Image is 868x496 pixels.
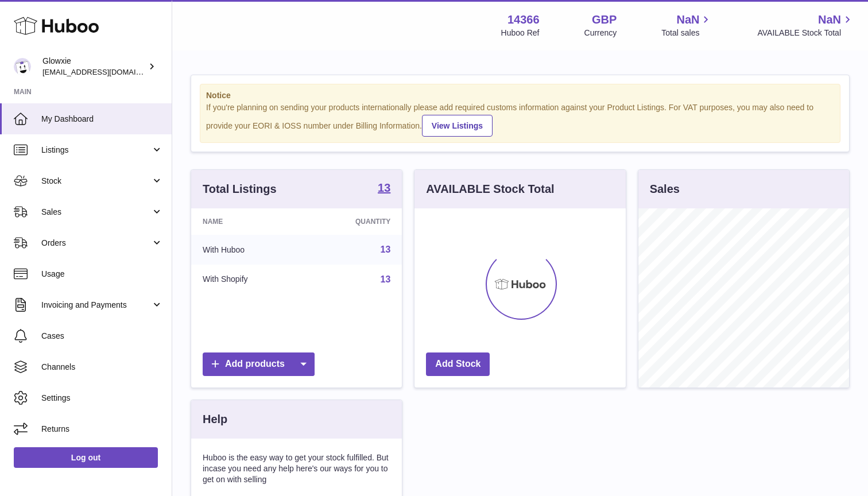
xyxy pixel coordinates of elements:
span: Stock [41,176,151,187]
h3: AVAILABLE Stock Total [426,181,554,197]
span: Listings [41,145,151,156]
a: NaN Total sales [661,12,712,38]
span: Settings [41,393,163,404]
span: NaN [676,12,699,28]
td: With Huboo [191,235,305,265]
h3: Total Listings [203,181,277,197]
span: Sales [41,207,151,218]
th: Quantity [305,208,402,235]
span: My Dashboard [41,114,163,125]
h3: Sales [650,181,680,197]
div: If you're planning on sending your products internationally please add required customs informati... [206,102,834,137]
span: Total sales [661,28,712,38]
a: View Listings [422,115,493,137]
div: Glowxie [42,56,146,77]
span: [EMAIL_ADDRESS][DOMAIN_NAME] [42,67,169,76]
p: Huboo is the easy way to get your stock fulfilled. But incase you need any help here's our ways f... [203,452,390,485]
td: With Shopify [191,265,305,294]
span: Usage [41,269,163,280]
a: 13 [381,245,391,254]
a: Add products [203,352,315,376]
a: 13 [381,274,391,284]
span: Returns [41,424,163,435]
a: NaN AVAILABLE Stock Total [757,12,854,38]
strong: 13 [378,182,390,193]
span: Channels [41,362,163,373]
strong: 14366 [507,12,540,28]
span: AVAILABLE Stock Total [757,28,854,38]
th: Name [191,208,305,235]
a: Add Stock [426,352,490,376]
span: NaN [818,12,841,28]
a: 13 [378,182,390,196]
span: Orders [41,238,151,249]
a: Log out [14,447,158,468]
span: Cases [41,331,163,342]
strong: GBP [592,12,617,28]
strong: Notice [206,90,834,101]
span: Invoicing and Payments [41,300,151,311]
div: Huboo Ref [501,28,540,38]
h3: Help [203,412,227,427]
div: Currency [584,28,617,38]
img: suraj@glowxie.com [14,58,31,75]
